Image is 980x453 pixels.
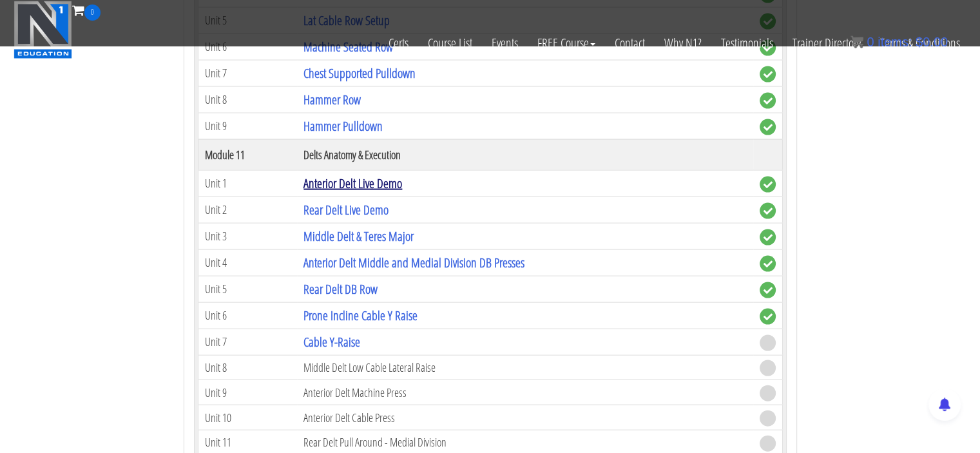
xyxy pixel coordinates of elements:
a: Certs [379,21,418,66]
a: Terms & Conditions [870,21,970,66]
td: Unit 5 [198,276,297,302]
span: complete [760,177,776,193]
a: Anterior Delt Live Demo [303,175,402,192]
td: Unit 4 [198,249,297,276]
td: Unit 8 [198,355,297,380]
a: Trainer Directory [783,21,870,66]
a: 0 [72,1,101,19]
td: Anterior Delt Machine Press [297,380,753,405]
a: Events [482,21,528,66]
td: Anterior Delt Cable Press [297,405,753,430]
span: complete [760,119,776,135]
span: items: [878,35,912,49]
span: complete [760,282,776,298]
a: Rear Delt DB Row [303,280,378,298]
a: Testimonials [711,21,783,66]
a: Rear Delt Live Demo [303,201,389,218]
span: 0 [867,35,874,49]
a: Hammer Row [303,91,361,108]
td: Unit 2 [198,197,297,223]
span: complete [760,66,776,82]
td: Unit 10 [198,405,297,430]
td: Unit 6 [198,302,297,329]
td: Unit 7 [198,329,297,355]
span: complete [760,309,776,325]
img: icon11.png [850,35,863,48]
a: Hammer Pulldown [303,117,383,135]
a: Why N1? [655,21,711,66]
td: Unit 7 [198,60,297,86]
a: Chest Supported Pulldown [303,64,416,82]
a: Anterior Delt Middle and Medial Division DB Presses [303,254,524,271]
span: $ [916,35,923,49]
th: Module 11 [198,139,297,170]
a: Cable Y-Raise [303,333,360,351]
span: 0 [84,5,101,21]
span: complete [760,229,776,246]
td: Middle Delt Low Cable Lateral Raise [297,355,753,380]
bdi: 0.00 [916,35,948,49]
td: Unit 9 [198,113,297,139]
td: Unit 1 [198,170,297,197]
span: complete [760,203,776,219]
td: Unit 8 [198,86,297,113]
img: n1-education [14,1,72,59]
th: Delts Anatomy & Execution [297,139,753,170]
span: complete [760,256,776,272]
a: FREE Course [528,21,605,66]
span: complete [760,93,776,109]
a: Contact [605,21,655,66]
a: Middle Delt & Teres Major [303,227,414,245]
a: Course List [418,21,482,66]
a: 0 items: $0.00 [850,35,948,49]
td: Unit 9 [198,380,297,405]
td: Unit 3 [198,223,297,249]
a: Prone Incline Cable Y Raise [303,307,418,324]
